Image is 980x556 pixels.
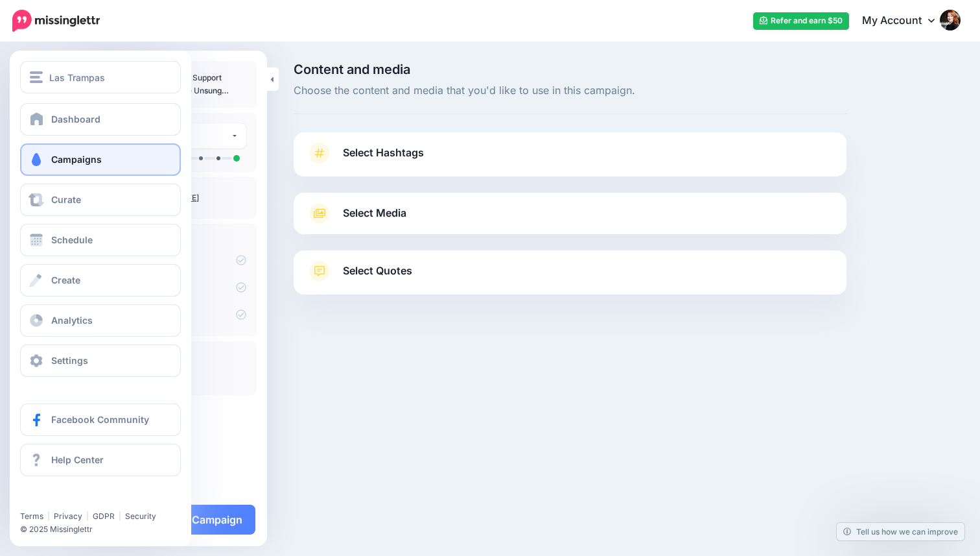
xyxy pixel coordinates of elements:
[51,114,100,125] span: Dashboard
[20,264,181,296] a: Create
[47,511,50,521] span: |
[20,511,43,521] a: Terms
[20,492,121,505] iframe: Twitter Follow Button
[51,454,104,465] span: Help Center
[753,12,849,30] a: Refer and earn $50
[51,414,149,425] span: Facebook Community
[20,304,181,337] a: Analytics
[54,511,82,521] a: Privacy
[51,234,93,245] span: Schedule
[20,224,181,256] a: Schedule
[849,5,961,37] a: My Account
[12,10,100,32] img: Missinglettr
[20,61,181,93] button: Las Trampas
[307,261,834,295] a: Select Quotes
[837,523,964,540] a: Tell us how we can improve
[119,511,121,521] span: |
[86,511,89,521] span: |
[294,82,846,99] span: Choose the content and media that you'd like to use in this campaign.
[294,63,846,76] span: Content and media
[20,184,181,216] a: Curate
[51,154,102,165] span: Campaigns
[20,523,191,536] li: © 2025 Missinglettr
[51,315,93,326] span: Analytics
[343,204,406,222] span: Select Media
[93,511,115,521] a: GDPR
[51,194,81,205] span: Curate
[20,344,181,377] a: Settings
[20,404,181,436] a: Facebook Community
[307,143,834,176] a: Select Hashtags
[20,103,181,136] a: Dashboard
[51,274,80,285] span: Create
[30,71,43,83] img: menu.png
[307,203,834,224] a: Select Media
[51,355,88,366] span: Settings
[343,262,412,280] span: Select Quotes
[20,143,181,176] a: Campaigns
[343,144,424,162] span: Select Hashtags
[20,444,181,476] a: Help Center
[125,511,156,521] a: Security
[49,70,105,85] span: Las Trampas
